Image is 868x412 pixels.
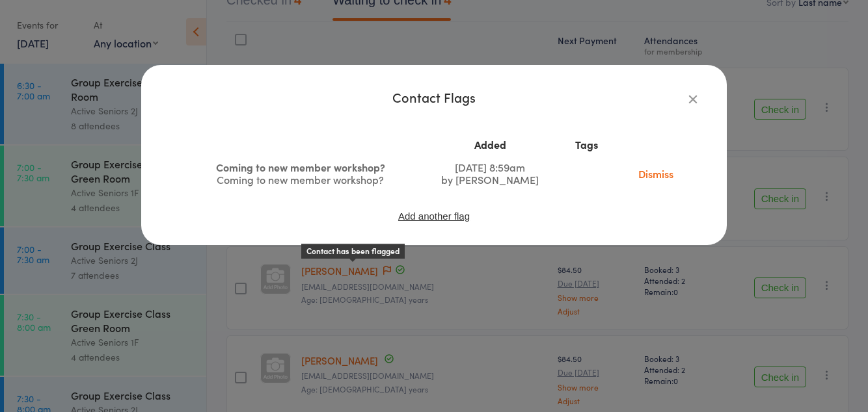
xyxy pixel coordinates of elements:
button: Add another flag [397,211,471,222]
div: Contact Flags [167,91,701,103]
a: Dismiss this flag [629,166,683,181]
th: Tags [562,133,611,156]
div: Contact has been flagged [301,244,405,259]
th: Added [418,133,563,156]
div: Coming to new member workshop? [191,174,411,186]
td: [DATE] 8:59am by [PERSON_NAME] [418,156,563,191]
span: Coming to new member workshop? [216,160,385,174]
